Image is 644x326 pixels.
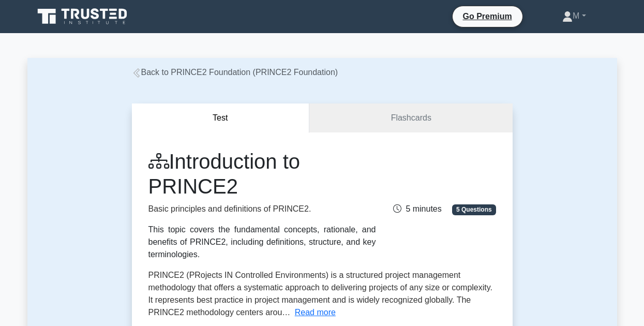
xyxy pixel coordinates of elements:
button: Read more [295,306,336,319]
button: Test [132,103,310,133]
h1: Introduction to PRINCE2 [148,149,376,199]
span: 5 minutes [393,204,441,213]
a: M [537,6,610,26]
a: Flashcards [309,103,512,133]
p: Basic principles and definitions of PRINCE2. [148,203,376,215]
a: Back to PRINCE2 Foundation (PRINCE2 Foundation) [132,68,338,77]
span: 5 Questions [452,204,496,215]
div: This topic covers the fundamental concepts, rationale, and benefits of PRINCE2, including definit... [148,224,376,261]
span: PRINCE2 (PRojects IN Controlled Environments) is a structured project management methodology that... [148,271,493,317]
a: Go Premium [457,10,518,23]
